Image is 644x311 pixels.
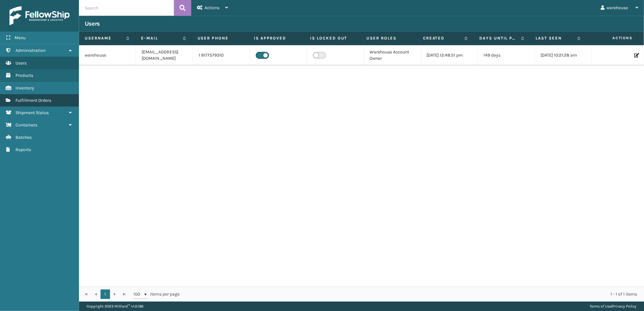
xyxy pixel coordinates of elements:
[101,290,110,299] a: 1
[198,35,242,41] label: User phone
[479,35,518,41] label: Days until password expires
[478,45,535,65] td: 149 days
[188,291,637,297] div: 1 - 1 of 1 items
[9,6,70,25] img: logo
[87,302,144,311] p: Copyright 2023 Milliard™ v 1.0.186
[15,35,26,40] span: Menu
[15,122,37,128] span: Containers
[15,60,27,66] span: Users
[367,35,411,41] label: User Roles
[133,290,180,299] span: items per page
[15,85,34,91] span: Inventory
[15,147,31,152] span: Reports
[536,35,574,41] label: Last Seen
[79,45,136,65] td: warehouse
[588,33,636,43] span: Actions
[15,110,49,115] span: Shipment Status
[15,135,32,140] span: Batches
[310,35,355,41] label: Is Locked Out
[423,35,461,41] label: Created
[205,5,219,10] span: Actions
[85,20,100,27] h3: Users
[133,291,143,297] span: 100
[421,45,478,65] td: [DATE] 12:48:51 pm
[634,53,638,58] i: Edit
[15,48,46,53] span: Administration
[15,73,33,78] span: Products
[15,98,51,103] span: Fulfillment Orders
[535,45,592,65] td: [DATE] 10:21:28 am
[141,35,179,41] label: E-mail
[254,35,298,41] label: Is Approved
[612,304,636,308] a: Privacy Policy
[193,45,250,65] td: 1 9177579310
[136,45,193,65] td: [EMAIL_ADDRESS][DOMAIN_NAME]
[364,45,421,65] td: Warehouse Account Owner
[590,302,636,311] div: |
[85,35,123,41] label: Username
[590,304,611,308] a: Terms of Use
